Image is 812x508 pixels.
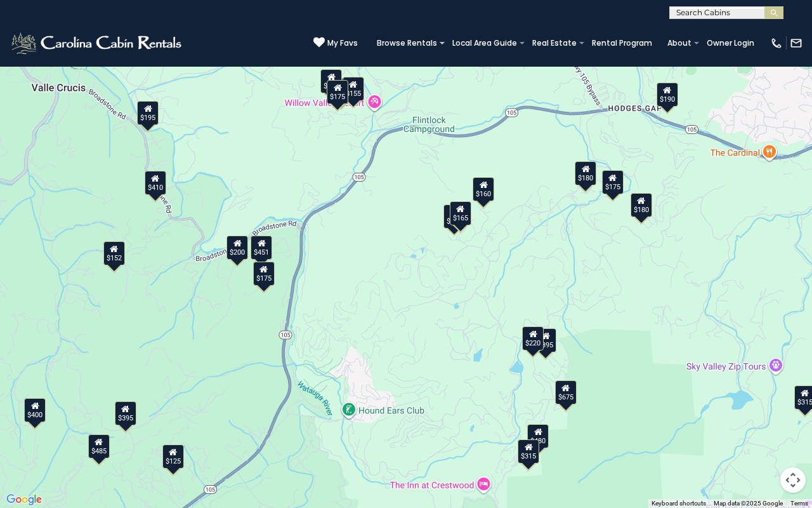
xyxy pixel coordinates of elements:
[575,161,596,185] div: $180
[661,34,698,52] a: About
[522,326,544,351] div: $220
[446,34,523,52] a: Local Area Guide
[790,37,802,50] img: mail-regular-white.png
[526,34,583,52] a: Real Estate
[327,37,358,49] span: My Favs
[631,193,652,217] div: $180
[535,328,556,352] div: $395
[370,34,443,52] a: Browse Rentals
[770,37,783,50] img: phone-regular-white.png
[10,30,185,56] img: White-1-2.png
[555,380,577,404] div: $675
[602,170,624,194] div: $175
[313,37,358,50] a: My Favs
[586,34,658,52] a: Rental Program
[700,34,761,52] a: Owner Login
